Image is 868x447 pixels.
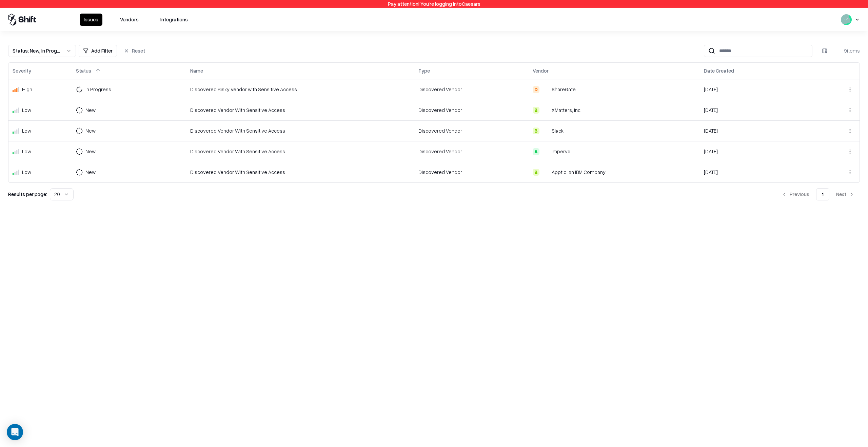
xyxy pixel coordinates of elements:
[833,47,860,54] div: 9 items
[190,86,410,93] div: Discovered Risky Vendor with Sensitive Access
[76,67,91,74] div: Status
[704,127,810,134] div: [DATE]
[533,107,539,114] div: B
[190,148,410,155] div: Discovered Vendor With Sensitive Access
[76,83,123,96] button: In Progress
[542,86,549,93] img: ShareGate
[816,188,829,200] button: 1
[156,14,192,26] button: Integrations
[22,148,31,155] div: Low
[704,169,810,176] div: [DATE]
[116,14,143,26] button: Vendors
[533,128,539,134] div: B
[76,104,108,116] button: New
[552,106,580,114] div: XMatters, inc
[533,169,539,176] div: B
[85,86,111,93] div: In Progress
[190,106,410,114] div: Discovered Vendor With Sensitive Access
[542,107,549,114] img: xMatters, inc
[13,47,61,54] div: Status : New, In Progress
[704,106,810,114] div: [DATE]
[418,106,525,114] div: Discovered Vendor
[120,45,149,57] button: Reset
[8,191,47,198] p: Results per page:
[76,166,108,178] button: New
[13,67,31,74] div: Severity
[7,424,23,440] div: Open Intercom Messenger
[552,127,564,134] div: Slack
[552,169,606,176] div: Apptio, an IBM Company
[418,169,525,176] div: Discovered Vendor
[76,145,108,158] button: New
[418,67,430,74] div: Type
[85,106,96,114] div: New
[76,125,108,137] button: New
[418,86,525,93] div: Discovered Vendor
[22,127,31,134] div: Low
[85,169,96,176] div: New
[704,67,734,74] div: Date Created
[80,14,102,26] button: Issues
[552,148,570,155] div: Imperva
[190,169,410,176] div: Discovered Vendor With Sensitive Access
[22,86,32,93] div: High
[85,148,96,155] div: New
[552,86,576,93] div: ShareGate
[533,148,539,155] div: A
[418,148,525,155] div: Discovered Vendor
[190,67,203,74] div: Name
[22,106,31,114] div: Low
[190,127,410,134] div: Discovered Vendor With Sensitive Access
[418,127,525,134] div: Discovered Vendor
[704,86,810,93] div: [DATE]
[85,127,96,134] div: New
[542,128,549,134] img: Slack
[542,148,549,155] img: Imperva
[79,45,117,57] button: Add Filter
[542,169,549,176] img: Apptio, an IBM Company
[22,169,31,176] div: Low
[704,148,810,155] div: [DATE]
[776,188,860,200] nav: pagination
[533,67,549,74] div: Vendor
[533,86,539,93] div: D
